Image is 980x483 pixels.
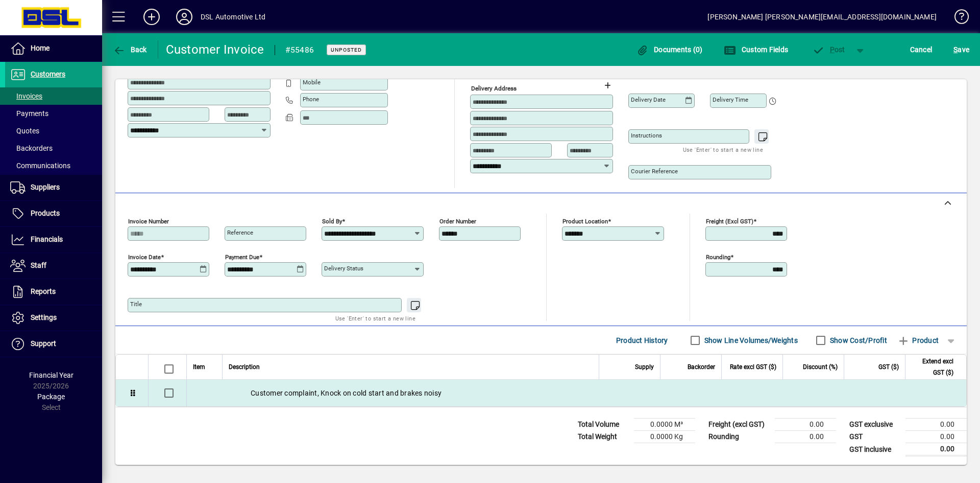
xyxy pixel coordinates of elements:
span: Staff [31,261,46,269]
td: 0.00 [905,443,967,456]
button: Cancel [908,40,935,59]
span: Custom Fields [724,45,788,54]
td: 0.0000 Kg [634,431,695,443]
span: Discount (%) [803,361,838,373]
div: [PERSON_NAME] [PERSON_NAME][EMAIL_ADDRESS][DOMAIN_NAME] [707,9,937,25]
span: Financials [31,235,63,243]
td: Total Volume [573,419,634,431]
td: 0.00 [775,431,836,443]
div: Customer Invoice [166,41,264,58]
a: Quotes [5,122,102,140]
a: Reports [5,279,102,305]
span: Rate excl GST ($) [730,361,776,373]
td: GST [844,431,905,443]
app-page-header-button: Back [102,40,158,59]
mat-label: Order number [439,218,476,225]
span: Payments [10,109,48,118]
span: Back [113,45,147,54]
button: Post [807,40,850,59]
span: Item [193,361,205,373]
label: Show Line Volumes/Weights [702,335,798,346]
span: Quotes [10,127,39,135]
mat-label: Payment due [225,254,259,261]
mat-label: Mobile [303,79,321,86]
span: Product History [616,332,668,349]
div: DSL Automotive Ltd [201,9,265,25]
div: #55486 [285,42,314,58]
button: Choose address [599,77,616,94]
span: Suppliers [31,183,60,191]
a: Support [5,331,102,357]
span: Backorders [10,144,53,152]
span: Cancel [910,41,933,58]
td: GST inclusive [844,443,905,456]
span: Invoices [10,92,42,100]
td: 0.0000 M³ [634,419,695,431]
mat-label: Delivery status [324,265,363,272]
a: Communications [5,157,102,174]
span: Extend excl GST ($) [912,356,953,378]
td: Total Weight [573,431,634,443]
span: Supply [635,361,654,373]
mat-label: Delivery date [631,96,666,103]
mat-label: Title [130,301,142,308]
mat-label: Phone [303,96,319,103]
button: Documents (0) [634,40,705,59]
span: ave [953,41,969,58]
span: Settings [31,313,57,321]
span: Package [37,393,65,401]
span: Products [31,209,60,217]
button: Add [135,8,168,26]
td: 0.00 [905,419,967,431]
a: Settings [5,305,102,331]
span: Documents (0) [636,45,703,54]
td: GST exclusive [844,419,905,431]
span: Unposted [331,47,362,53]
a: Payments [5,105,102,122]
span: Support [31,339,56,348]
mat-label: Delivery time [713,96,748,103]
mat-label: Reference [227,229,253,236]
div: Customer complaint, Knock on cold start and brakes noisy [187,380,966,406]
mat-label: Sold by [322,218,342,225]
button: Back [110,40,150,59]
a: Invoices [5,87,102,105]
mat-label: Invoice date [128,254,161,261]
td: 0.00 [905,431,967,443]
mat-label: Rounding [706,254,730,261]
a: Backorders [5,140,102,157]
span: Financial Year [29,371,73,379]
button: Profile [168,8,201,26]
span: Reports [31,287,56,295]
span: Product [897,332,939,349]
button: Save [951,40,972,59]
span: Customers [31,70,65,78]
a: Knowledge Base [947,2,967,35]
td: Freight (excl GST) [703,419,775,431]
a: Home [5,36,102,61]
span: Backorder [688,361,715,373]
mat-label: Invoice number [128,218,169,225]
span: P [830,45,835,54]
button: Custom Fields [721,40,791,59]
span: ost [812,45,845,54]
button: Product History [612,331,672,350]
mat-hint: Use 'Enter' to start a new line [683,144,763,155]
td: 0.00 [775,419,836,431]
mat-label: Freight (excl GST) [706,218,753,225]
span: Home [31,44,50,52]
mat-label: Product location [562,218,608,225]
span: S [953,45,958,54]
label: Show Cost/Profit [828,335,887,346]
span: GST ($) [878,361,899,373]
span: Communications [10,162,70,170]
a: Products [5,201,102,226]
a: Staff [5,253,102,279]
mat-label: Courier Reference [631,168,678,175]
span: Description [229,361,260,373]
mat-label: Instructions [631,132,662,139]
button: Product [892,331,944,350]
a: Suppliers [5,175,102,200]
a: Financials [5,227,102,252]
td: Rounding [703,431,775,443]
